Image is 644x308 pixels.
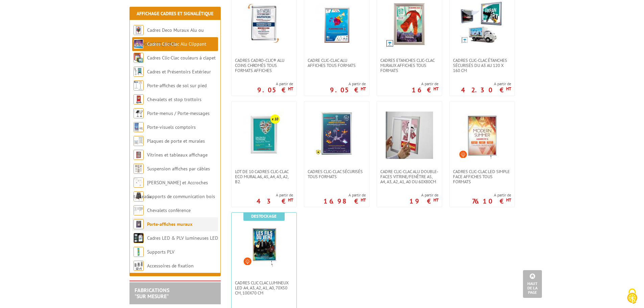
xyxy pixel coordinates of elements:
a: Cadres et Présentoirs Extérieur [147,69,211,75]
img: Cadres LED & PLV lumineuses LED [134,233,144,243]
p: 16.98 € [324,199,366,203]
a: Cadres Clic Clac lumineux LED A4, A3, A2, A1, A0, 70x50 cm, 100x70 cm [232,280,296,295]
span: A partir de [324,192,366,198]
img: Vitrines et tableaux affichage [134,150,144,160]
span: Cadre clic-clac alu double-faces Vitrine/fenêtre A5, A4, A3, A2, A1, A0 ou 60x80cm [380,169,438,184]
sup: HT [506,86,511,92]
img: Cadres et Présentoirs Extérieur [134,67,144,77]
a: Chevalets conférence [147,207,191,213]
img: Cadres Clic-Clac Étanches Sécurisés du A3 au 120 x 160 cm [460,0,504,44]
img: Porte-affiches muraux [134,219,144,229]
a: Cadre Clic-Clac Alu affiches tous formats [304,58,369,68]
img: Lot de 10 cadres Clic-Clac Eco mural A6, A5, A4, A3, A2, B2. [240,112,288,159]
span: A partir de [472,192,511,198]
a: Porte-menus / Porte-messages [147,110,210,116]
img: Cadres Etanches Clic-Clac muraux affiches tous formats [386,0,433,48]
sup: HT [288,197,293,203]
img: Cadres Clic-Clac LED simple face affiches tous formats [458,112,506,159]
img: Cadre Clic-Clac Alu affiches tous formats [313,0,360,48]
a: Porte-affiches muraux [147,221,192,227]
span: Cadres Clic-Clac Étanches Sécurisés du A3 au 120 x 160 cm [453,58,511,73]
img: Accessoires de fixation [134,261,144,271]
span: Lot de 10 cadres Clic-Clac Eco mural A6, A5, A4, A3, A2, B2. [235,169,293,184]
img: Porte-visuels comptoirs [134,122,144,132]
a: Cadres Clic-Clac couleurs à clapet [147,55,216,61]
p: 9.05 € [257,88,293,92]
sup: HT [361,197,366,203]
img: Chevalets conférence [134,205,144,215]
img: Cookies (fenêtre modale) [624,288,641,305]
img: Cadres Clic-Clac Sécurisés Tous formats [315,112,359,156]
img: Porte-menus / Porte-messages [134,108,144,118]
span: A partir de [461,81,511,87]
a: [PERSON_NAME] et Accroches tableaux [134,180,208,199]
img: Cadre clic-clac alu double-faces Vitrine/fenêtre A5, A4, A3, A2, A1, A0 ou 60x80cm [386,112,433,159]
img: Cadres Clic-Clac couleurs à clapet [134,53,144,63]
a: Cadres Deco Muraux Alu ou [GEOGRAPHIC_DATA] [134,27,204,47]
span: A partir de [412,81,438,87]
a: Cadres LED & PLV lumineuses LED [147,235,218,241]
sup: HT [506,197,511,203]
span: Cadres Etanches Clic-Clac muraux affiches tous formats [380,58,438,73]
a: Cadres Clic-Clac Alu Clippant [147,41,206,47]
sup: HT [433,197,438,203]
img: Supports PLV [134,247,144,257]
a: Affichage Cadres et Signalétique [137,10,213,17]
a: Suspension affiches par câbles [147,166,210,172]
a: Cadres Cadro-Clic® Alu coins chromés tous formats affiches [232,58,296,73]
a: Haut de la page [523,270,542,298]
a: Supports de communication bois [147,193,215,199]
img: Cadres Cadro-Clic® Alu coins chromés tous formats affiches [240,0,288,48]
img: Suspension affiches par câbles [134,164,144,174]
p: 16 € [412,88,438,92]
img: Plaques de porte et murales [134,136,144,146]
p: 19 € [409,199,438,203]
img: Chevalets et stop trottoirs [134,94,144,104]
p: 43 € [257,199,293,203]
a: Chevalets et stop trottoirs [147,96,201,102]
a: Porte-affiches de sol sur pied [147,82,207,89]
span: Cadres Cadro-Clic® Alu coins chromés tous formats affiches [235,58,293,73]
a: Cadres Clic-Clac Sécurisés Tous formats [304,169,369,179]
p: 42.30 € [461,88,511,92]
p: 76.10 € [472,199,511,203]
a: Cadres Clic-Clac Étanches Sécurisés du A3 au 120 x 160 cm [450,58,515,73]
a: Vitrines et tableaux affichage [147,152,208,158]
span: Cadres Clic-Clac LED simple face affiches tous formats [453,169,511,184]
b: Destockage [251,213,277,219]
span: Cadres Clic Clac lumineux LED A4, A3, A2, A1, A0, 70x50 cm, 100x70 cm [235,280,293,295]
a: FABRICATIONS"Sur Mesure" [135,287,169,300]
img: Porte-affiches de sol sur pied [134,80,144,91]
sup: HT [361,86,366,92]
img: Cadres Clic Clac lumineux LED A4, A3, A2, A1, A0, 70x50 cm, 100x70 cm [242,223,286,267]
span: Cadre Clic-Clac Alu affiches tous formats [308,58,366,68]
a: Plaques de porte et murales [147,138,205,144]
a: Porte-visuels comptoirs [147,124,196,130]
img: Cimaises et Accroches tableaux [134,177,144,188]
sup: HT [433,86,438,92]
a: Lot de 10 cadres Clic-Clac Eco mural A6, A5, A4, A3, A2, B2. [232,169,296,184]
sup: HT [288,86,293,92]
span: A partir de [409,192,438,198]
span: A partir de [257,192,293,198]
span: A partir de [257,81,293,87]
a: Supports PLV [147,249,174,255]
p: 9.05 € [330,88,366,92]
button: Cookies (fenêtre modale) [620,285,644,308]
a: Cadres Etanches Clic-Clac muraux affiches tous formats [377,58,442,73]
a: Cadre clic-clac alu double-faces Vitrine/fenêtre A5, A4, A3, A2, A1, A0 ou 60x80cm [377,169,442,184]
a: Accessoires de fixation [147,263,194,269]
img: Cadres Deco Muraux Alu ou Bois [134,25,144,35]
span: Cadres Clic-Clac Sécurisés Tous formats [308,169,366,179]
span: A partir de [330,81,366,87]
a: Cadres Clic-Clac LED simple face affiches tous formats [450,169,515,184]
